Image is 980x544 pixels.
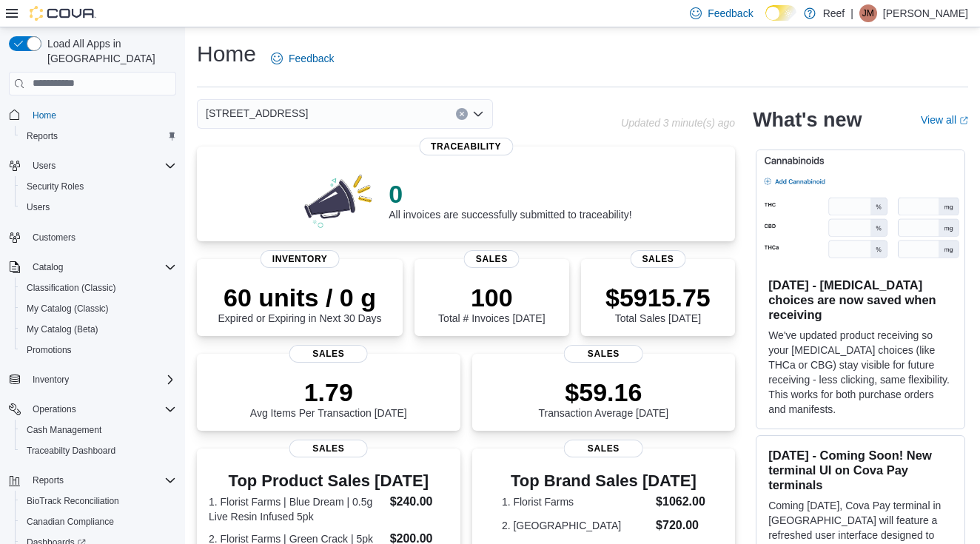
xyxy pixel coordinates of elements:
[15,278,182,298] button: Classification (Classic)
[250,377,407,407] p: 1.79
[438,283,545,312] p: 100
[21,127,64,145] a: Reports
[27,471,70,489] button: Reports
[15,298,182,319] button: My Catalog (Classic)
[21,341,78,359] a: Promotions
[3,155,182,176] button: Users
[862,4,874,22] span: JM
[209,494,384,524] dt: 1. Florist Farms | Blue Dream | 0.5g Live Resin Infused 5pk
[27,181,84,192] span: Security Roles
[21,178,90,195] a: Security Roles
[33,474,64,486] span: Reports
[27,323,98,335] span: My Catalog (Beta)
[27,258,176,276] span: Catalog
[209,472,449,490] h3: Top Product Sales [DATE]
[656,493,705,511] dd: $1062.00
[30,6,96,21] img: Cova
[389,179,631,221] div: All invoices are successfully submitted to traceability!
[768,278,953,322] h3: [DATE] - [MEDICAL_DATA] choices are now saved when receiving
[438,283,545,324] div: Total # Invoices [DATE]
[27,282,116,294] span: Classification (Classic)
[21,492,176,510] span: BioTrack Reconciliation
[539,377,669,407] p: $59.16
[765,21,766,21] span: Dark Mode
[21,341,176,359] span: Promotions
[27,400,82,418] button: Operations
[768,328,953,417] p: We've updated product receiving so your [MEDICAL_DATA] choices (like THCa or CBG) stay visible fo...
[27,424,101,436] span: Cash Management
[15,197,182,218] button: Users
[708,6,753,21] span: Feedback
[27,344,72,356] span: Promotions
[27,130,58,142] span: Reports
[921,114,968,126] a: View allExternal link
[823,4,845,22] p: Reef
[27,495,119,507] span: BioTrack Reconciliation
[27,471,176,489] span: Reports
[389,179,631,209] p: 0
[15,176,182,197] button: Security Roles
[301,170,377,229] img: 0
[33,160,56,172] span: Users
[21,320,104,338] a: My Catalog (Beta)
[630,250,685,268] span: Sales
[21,279,176,297] span: Classification (Classic)
[21,178,176,195] span: Security Roles
[564,345,643,363] span: Sales
[265,44,340,73] a: Feedback
[539,377,669,419] div: Transaction Average [DATE]
[21,300,176,318] span: My Catalog (Classic)
[33,374,69,386] span: Inventory
[3,470,182,491] button: Reports
[21,198,56,216] a: Users
[289,345,368,363] span: Sales
[883,4,968,22] p: [PERSON_NAME]
[33,403,76,415] span: Operations
[27,400,176,418] span: Operations
[390,493,449,511] dd: $240.00
[27,229,81,246] a: Customers
[859,4,877,22] div: Joe Moen
[502,472,705,490] h3: Top Brand Sales [DATE]
[27,157,176,175] span: Users
[21,492,125,510] a: BioTrack Reconciliation
[765,5,796,21] input: Dark Mode
[850,4,853,22] p: |
[15,491,182,511] button: BioTrack Reconciliation
[33,110,56,121] span: Home
[27,371,75,389] button: Inventory
[3,226,182,248] button: Customers
[21,442,121,460] a: Traceabilty Dashboard
[27,157,61,175] button: Users
[15,420,182,440] button: Cash Management
[15,440,182,461] button: Traceabilty Dashboard
[768,448,953,492] h3: [DATE] - Coming Soon! New terminal UI on Cova Pay terminals
[502,518,650,533] dt: 2. [GEOGRAPHIC_DATA]
[27,107,62,124] a: Home
[21,300,115,318] a: My Catalog (Classic)
[21,320,176,338] span: My Catalog (Beta)
[605,283,711,312] p: $5915.75
[15,511,182,532] button: Canadian Compliance
[21,421,176,439] span: Cash Management
[206,104,308,122] span: [STREET_ADDRESS]
[27,371,176,389] span: Inventory
[3,399,182,420] button: Operations
[464,250,520,268] span: Sales
[27,303,109,315] span: My Catalog (Classic)
[21,442,176,460] span: Traceabilty Dashboard
[289,440,368,457] span: Sales
[27,201,50,213] span: Users
[250,377,407,419] div: Avg Items Per Transaction [DATE]
[218,283,382,324] div: Expired or Expiring in Next 30 Days
[3,257,182,278] button: Catalog
[197,39,256,69] h1: Home
[27,228,176,246] span: Customers
[502,494,650,509] dt: 1. Florist Farms
[261,250,340,268] span: Inventory
[289,51,334,66] span: Feedback
[605,283,711,324] div: Total Sales [DATE]
[456,108,468,120] button: Clear input
[3,104,182,126] button: Home
[419,138,513,155] span: Traceability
